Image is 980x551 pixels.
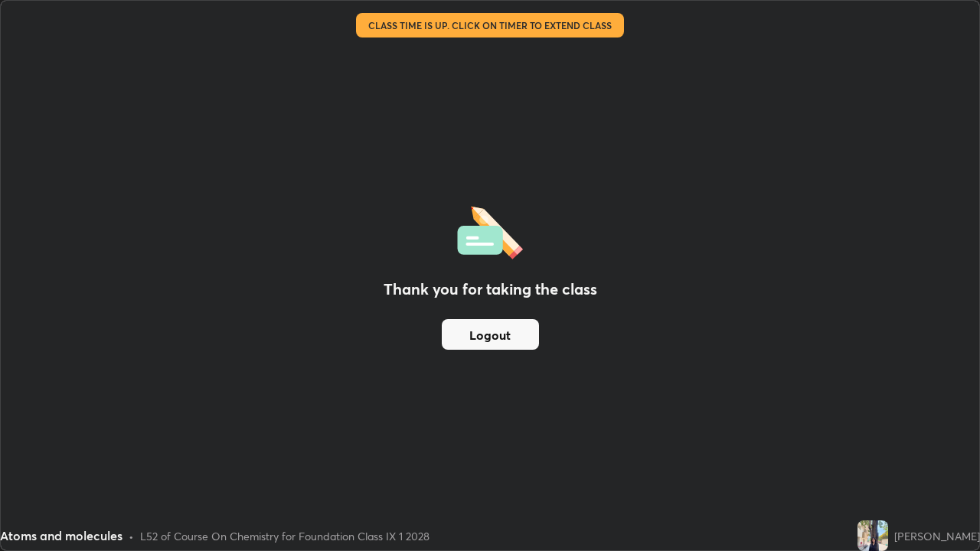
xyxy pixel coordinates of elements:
img: offlineFeedback.1438e8b3.svg [457,201,523,259]
h2: Thank you for taking the class [384,278,597,301]
div: L52 of Course On Chemistry for Foundation Class IX 1 2028 [140,528,430,544]
div: [PERSON_NAME] [894,528,980,544]
img: 12d20501be434fab97a938420e4acf76.jpg [857,520,888,551]
button: Logout [442,319,539,350]
div: • [129,528,134,544]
